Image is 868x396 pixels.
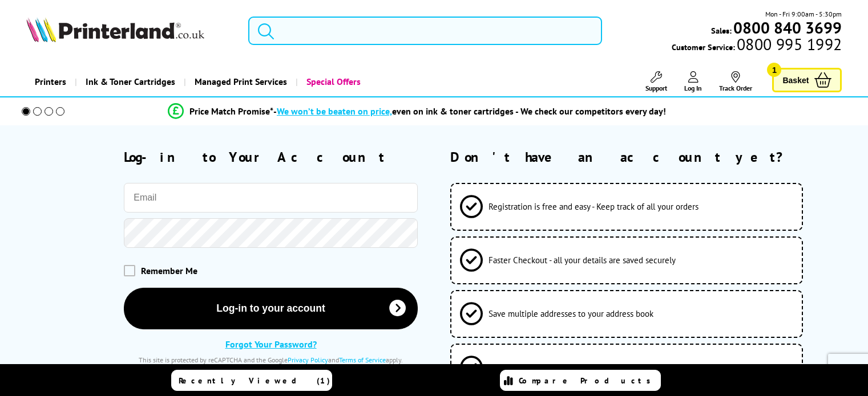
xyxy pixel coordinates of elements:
div: - even on ink & toner cartridges - We check our competitors every day! [273,105,666,117]
a: Track Order [719,71,752,92]
img: Printerland Logo [26,17,204,42]
a: Managed Print Services [184,67,296,96]
span: Basket [782,72,809,88]
a: Recently Viewed (1) [171,370,332,391]
span: Price Match Promise* [189,105,273,117]
span: Log In [684,84,702,92]
span: Recently Viewed (1) [179,375,330,386]
span: 0800 995 1992 [735,39,842,50]
span: Sales: [711,25,732,36]
a: Terms of Service [339,356,386,364]
span: Remember Me [141,265,197,276]
a: Ink & Toner Cartridges [75,67,184,96]
li: modal_Promise [6,101,828,121]
a: Printerland Logo [26,17,234,44]
a: Forgot Your Password? [225,338,317,350]
span: Save multiple addresses to your address book [488,308,653,319]
b: 0800 840 3699 [733,17,842,38]
a: Log In [684,71,702,92]
span: Registration is free and easy - Keep track of all your orders [488,201,699,212]
a: Printers [26,67,75,96]
a: 0800 840 3699 [732,22,842,33]
span: We won’t be beaten on price, [277,105,392,117]
h2: Log-in to Your Account [124,148,418,166]
a: Support [645,71,667,92]
input: Email [124,183,418,213]
a: Basket 1 [772,68,842,92]
button: Log-in to your account [124,288,418,329]
a: Special Offers [296,67,369,96]
a: Privacy Policy [288,356,328,364]
h2: Don't have an account yet? [450,148,842,166]
span: Mon - Fri 9:00am - 5:30pm [765,9,842,19]
span: Customer Service: [672,39,842,52]
span: Support [645,84,667,92]
span: Quickly find or re-order your cartridges [488,362,629,373]
span: Ink & Toner Cartridges [86,67,175,96]
div: This site is protected by reCAPTCHA and the Google and apply. [124,356,418,364]
a: Compare Products [500,370,661,391]
span: Compare Products [519,375,657,386]
span: 1 [767,63,781,77]
span: Faster Checkout - all your details are saved securely [488,255,676,266]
